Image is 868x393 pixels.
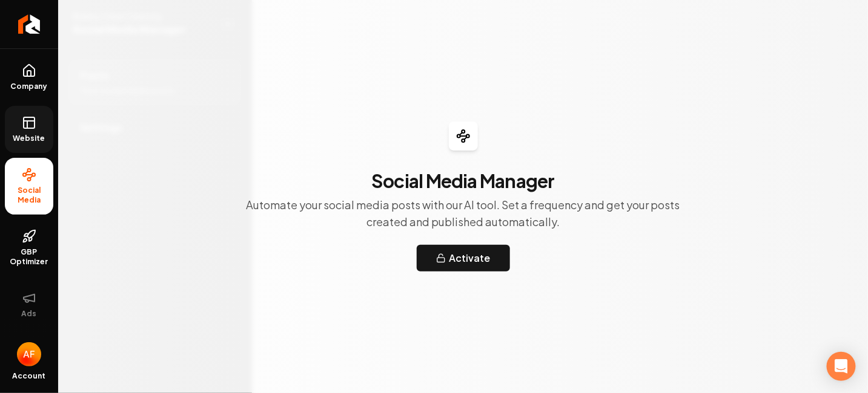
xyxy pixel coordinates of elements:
[17,342,41,366] img: Anthony Fisher
[5,247,53,267] span: GBP Optimizer
[13,371,46,381] span: Account
[5,186,53,205] span: Social Media
[17,309,42,319] span: Ads
[17,342,41,366] button: Open user button
[5,54,53,101] a: Company
[5,281,53,328] button: Ads
[18,15,41,34] img: Rebolt Logo
[827,352,856,381] div: Open Intercom Messenger
[5,106,53,153] a: Website
[5,219,53,276] a: GBP Optimizer
[6,82,53,91] span: Company
[8,134,50,143] span: Website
